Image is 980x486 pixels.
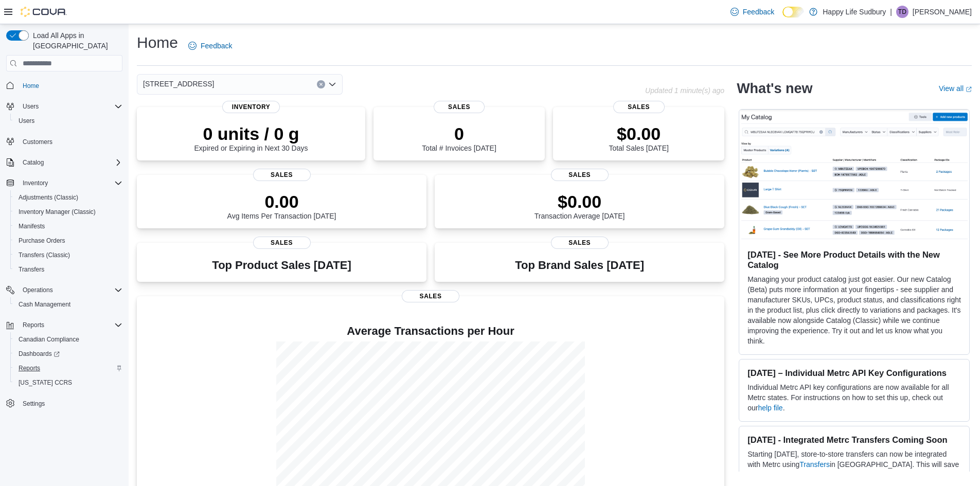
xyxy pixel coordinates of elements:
span: Washington CCRS [14,376,122,389]
a: Transfers (Classic) [14,249,74,261]
span: Sales [551,237,609,249]
h4: Average Transactions per Hour [145,325,716,337]
p: 0 units / 0 g [194,123,308,144]
button: Transfers [10,262,127,277]
a: Feedback [184,35,236,56]
button: Catalog [2,155,127,170]
a: Adjustments (Classic) [14,191,82,204]
p: $0.00 [534,191,625,212]
p: Individual Metrc API key configurations are now available for all Metrc states. For instructions ... [747,382,961,413]
a: Transfers [14,263,48,276]
button: Catalog [19,156,48,169]
p: 0.00 [227,191,336,212]
span: Catalog [23,158,44,167]
a: [US_STATE] CCRS [14,376,76,389]
span: Inventory Manager (Classic) [19,208,96,216]
button: [US_STATE] CCRS [10,375,127,390]
span: Transfers [19,265,44,274]
a: Purchase Orders [14,235,69,247]
a: Manifests [14,220,49,232]
span: Canadian Compliance [19,335,79,344]
p: [PERSON_NAME] [913,6,972,18]
h2: What's new [737,80,812,97]
a: help file [758,404,782,412]
span: Customers [19,135,122,148]
button: Clear input [317,80,325,88]
button: Reports [10,361,127,375]
button: Customers [2,134,127,149]
p: Updated 1 minute(s) ago [645,86,724,95]
span: Users [23,102,39,111]
button: Home [2,78,127,93]
span: Sales [253,237,311,249]
span: Users [14,115,122,127]
span: Dashboards [14,348,122,360]
span: Reports [19,319,122,331]
div: Transaction Average [DATE] [534,191,625,220]
span: Adjustments (Classic) [19,193,78,202]
span: Dashboards [19,350,60,358]
button: Transfers (Classic) [10,248,127,262]
p: | [890,6,892,18]
button: Operations [2,283,127,297]
a: Settings [19,398,49,410]
span: Home [23,82,39,90]
span: Load All Apps in [GEOGRAPHIC_DATA] [29,30,122,51]
span: Inventory [23,179,48,187]
a: View allExternal link [939,84,972,93]
h3: [DATE] - See More Product Details with the New Catalog [747,249,961,270]
a: Dashboards [14,348,64,360]
span: Manifests [14,220,122,232]
span: Purchase Orders [14,235,122,247]
h1: Home [137,32,178,53]
button: Manifests [10,219,127,233]
span: Customers [23,138,52,146]
span: Purchase Orders [19,237,65,245]
span: Settings [19,397,122,410]
span: Transfers [14,263,122,276]
svg: External link [966,86,972,93]
a: Reports [14,362,44,374]
span: Sales [613,101,665,113]
span: Adjustments (Classic) [14,191,122,204]
span: Home [19,79,122,92]
span: TD [898,6,906,18]
span: Inventory [19,177,122,189]
span: Feedback [201,41,232,51]
h3: Top Brand Sales [DATE] [515,259,644,272]
div: Trevor Drouin [896,6,908,18]
h3: [DATE] – Individual Metrc API Key Configurations [747,368,961,378]
span: Catalog [19,156,122,169]
button: Cash Management [10,297,127,312]
button: Users [19,100,43,113]
p: $0.00 [609,123,668,144]
span: Settings [23,400,45,408]
button: Reports [19,319,48,331]
button: Reports [2,318,127,332]
h3: Top Product Sales [DATE] [212,259,351,272]
button: Open list of options [328,80,336,88]
span: Inventory Manager (Classic) [14,206,122,218]
input: Dark Mode [782,7,804,17]
a: Transfers [799,460,830,469]
span: Sales [551,169,609,181]
a: Dashboards [10,347,127,361]
a: Canadian Compliance [14,333,83,346]
span: Operations [19,284,122,296]
button: Purchase Orders [10,233,127,248]
button: Users [2,99,127,114]
span: [STREET_ADDRESS] [143,78,214,90]
div: Expired or Expiring in Next 30 Days [194,123,308,152]
span: Sales [434,101,485,113]
span: Users [19,117,34,125]
button: Canadian Compliance [10,332,127,347]
button: Inventory [19,177,52,189]
span: Sales [253,169,311,181]
span: Canadian Compliance [14,333,122,346]
span: Operations [23,286,53,294]
span: Cash Management [19,300,70,309]
button: Adjustments (Classic) [10,190,127,205]
span: Users [19,100,122,113]
a: Feedback [726,2,778,22]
